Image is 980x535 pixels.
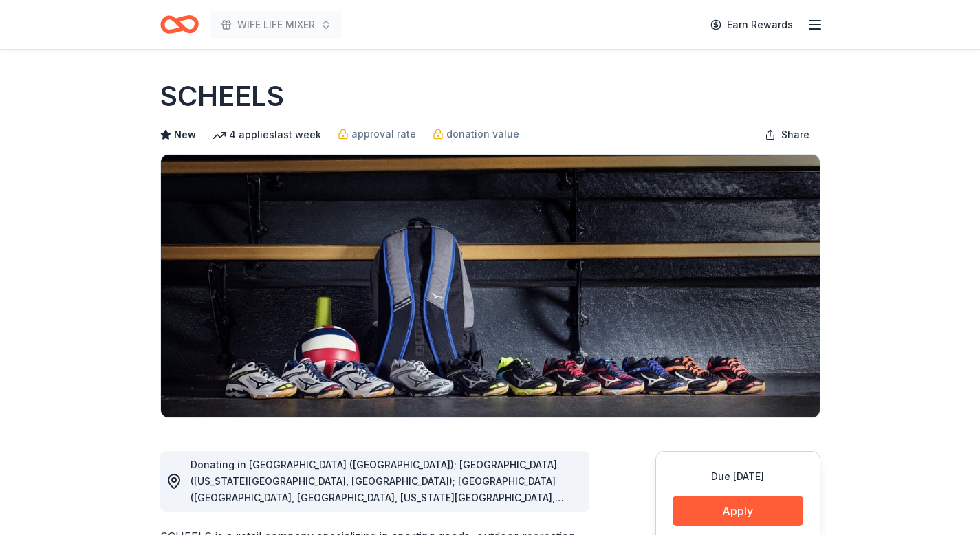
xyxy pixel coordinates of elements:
[160,8,199,41] a: Home
[210,11,342,39] button: WIFE LIFE MIXER
[213,127,321,143] div: 4 applies last week
[160,77,284,116] h1: SCHEELS
[673,496,803,526] button: Apply
[673,468,803,485] div: Due [DATE]
[702,12,801,37] a: Earn Rewards
[433,126,519,142] a: donation value
[338,126,416,142] a: approval rate
[351,126,416,142] span: approval rate
[446,126,519,142] span: donation value
[781,127,809,143] span: Share
[237,17,315,33] span: WIFE LIFE MIXER
[161,155,820,417] img: Image for SCHEELS
[754,121,820,149] button: Share
[174,127,196,143] span: New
